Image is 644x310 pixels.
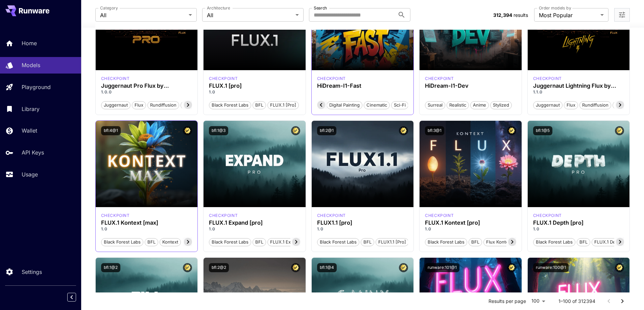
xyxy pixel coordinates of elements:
div: FLUX.1 D [101,76,130,82]
h3: FLUX.1 Expand [pro] [209,220,300,226]
h3: FLUX.1 Kontext [pro] [425,220,516,226]
h3: HiDream-I1-Dev [425,83,516,89]
span: juggernaut [101,102,130,109]
span: juggernaut [533,102,562,109]
p: Home [22,39,37,47]
button: Sci-Fi [391,101,408,109]
button: Certified Model – Vetted for best performance and includes a commercial license. [183,263,192,272]
p: Library [22,105,40,113]
button: runware:100@1 [533,263,569,272]
button: bfl:4@1 [101,126,121,135]
button: juggernaut [533,101,563,109]
p: 1.0 [209,89,300,95]
button: Collapse sidebar [67,293,76,302]
span: flux [564,102,578,109]
button: Realistic [447,101,469,109]
div: fluxpro [317,213,346,219]
span: Digital Painting [327,102,362,109]
button: Certified Model – Vetted for best performance and includes a commercial license. [507,126,516,135]
button: Kontext [160,237,181,246]
p: checkpoint [533,76,562,82]
span: Kontext [160,239,181,246]
span: BFL [361,239,374,246]
span: flux [132,102,146,109]
button: flux [564,101,578,109]
h3: FLUX1.1 [pro] [317,220,408,226]
h3: FLUX.1 Depth [pro] [533,220,624,226]
p: Models [22,61,40,69]
span: Sci-Fi [391,102,408,109]
div: fluxpro [209,76,238,82]
label: Category [100,5,118,11]
button: flux [132,101,146,109]
p: checkpoint [101,213,130,219]
span: BFL [253,102,266,109]
span: Cinematic [364,102,389,109]
div: 100 [529,296,548,306]
label: Search [314,5,327,11]
button: Certified Model – Vetted for best performance and includes a commercial license. [399,126,408,135]
button: rundiffusion [579,101,611,109]
button: Black Forest Labs [209,101,251,109]
button: bfl:3@1 [425,126,444,135]
button: FLUX.1 [pro] [267,101,299,109]
div: fluxpro [533,213,562,219]
span: rundiffusion [148,102,179,109]
div: FLUX.1 Kontext [pro] [425,213,454,219]
h3: Juggernaut Pro Flux by RunDiffusion [101,83,192,89]
span: Surreal [425,102,445,109]
span: Black Forest Labs [533,239,575,246]
div: HiDream-I1-Fast [317,83,408,89]
button: Certified Model – Vetted for best performance and includes a commercial license. [399,263,408,272]
button: runware:101@1 [425,263,459,272]
button: Black Forest Labs [209,237,251,246]
div: FLUX.1 Kontext [max] [101,213,130,219]
span: rundiffusion [580,102,611,109]
p: Wallet [22,126,37,135]
h3: FLUX.1 [pro] [209,83,300,89]
button: bfl:1@2 [101,263,120,272]
button: rundiffusion [147,101,179,109]
div: FLUX.1 Kontext [max] [101,220,192,226]
button: FLUX1.1 [pro] [376,237,409,246]
p: checkpoint [317,76,346,82]
p: checkpoint [317,213,346,219]
span: FLUX1.1 [pro] [376,239,408,246]
p: checkpoint [533,213,562,219]
button: Certified Model – Vetted for best performance and includes a commercial license. [291,126,300,135]
p: 1.0 [101,226,192,232]
button: Black Forest Labs [533,237,575,246]
span: BFL [253,239,266,246]
button: BFL [145,237,158,246]
div: FLUX.1 D [533,76,562,82]
div: HiDream Dev [425,76,454,82]
label: Order models by [539,5,571,11]
button: bfl:1@3 [209,126,228,135]
span: Black Forest Labs [209,102,251,109]
span: FLUX.1 Depth [pro] [592,239,637,246]
button: BFL [577,237,590,246]
button: bfl:2@2 [209,263,229,272]
span: Anime [471,102,488,109]
span: BFL [469,239,482,246]
p: 1.1.0 [533,89,624,95]
button: schnell [613,101,633,109]
div: Collapse sidebar [72,291,81,303]
button: Surreal [425,101,445,109]
span: All [207,11,293,19]
span: results [514,12,528,18]
button: Certified Model – Vetted for best performance and includes a commercial license. [615,126,624,135]
span: Black Forest Labs [425,239,467,246]
button: Certified Model – Vetted for best performance and includes a commercial license. [615,263,624,272]
button: Cinematic [364,101,390,109]
button: BFL [469,237,482,246]
button: Flux Kontext [483,237,515,246]
h3: Juggernaut Lightning Flux by RunDiffusion [533,83,624,89]
button: BFL [253,237,266,246]
p: 1.0 [533,226,624,232]
span: pro [181,102,193,109]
